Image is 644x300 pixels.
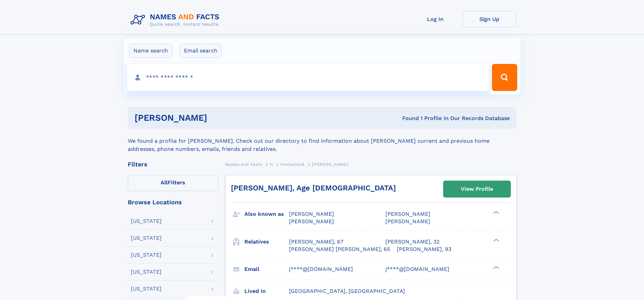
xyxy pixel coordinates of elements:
[289,211,334,217] span: [PERSON_NAME]
[135,114,305,122] h1: [PERSON_NAME]
[127,64,489,91] input: search input
[281,160,304,168] a: Homscheid
[231,184,396,192] a: [PERSON_NAME], Age [DEMOGRAPHIC_DATA]
[385,211,430,217] span: [PERSON_NAME]
[128,11,225,29] img: Logo Names and Facts
[462,11,517,27] a: Sign Up
[131,235,162,241] div: [US_STATE]
[281,162,304,167] span: Homscheid
[289,238,343,246] a: [PERSON_NAME], 67
[305,115,510,122] div: Found 1 Profile In Our Records Database
[492,265,500,270] div: ❯
[131,252,162,258] div: [US_STATE]
[397,246,451,253] a: [PERSON_NAME], 93
[408,11,462,27] a: Log In
[128,175,218,191] label: Filters
[129,44,172,58] label: Name search
[244,236,289,248] h3: Relatives
[128,129,517,153] div: We found a profile for [PERSON_NAME]. Check out our directory to find information about [PERSON_N...
[312,162,348,167] span: [PERSON_NAME]
[131,218,162,224] div: [US_STATE]
[289,218,334,225] span: [PERSON_NAME]
[128,199,218,205] div: Browse Locations
[244,263,289,275] h3: Email
[289,288,405,294] span: [GEOGRAPHIC_DATA], [GEOGRAPHIC_DATA]
[385,218,430,225] span: [PERSON_NAME]
[244,285,289,297] h3: Lived in
[461,181,493,197] div: View Profile
[270,160,273,168] a: H
[289,246,390,253] a: [PERSON_NAME] [PERSON_NAME], 65
[131,269,162,275] div: [US_STATE]
[131,286,162,292] div: [US_STATE]
[270,162,273,167] span: H
[492,64,517,91] button: Search Button
[492,238,500,242] div: ❯
[385,238,439,246] a: [PERSON_NAME], 32
[225,160,262,168] a: Names and Facts
[492,210,500,215] div: ❯
[161,179,168,186] span: All
[444,181,510,197] a: View Profile
[180,44,222,58] label: Email search
[128,161,218,167] div: Filters
[244,208,289,220] h3: Also known as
